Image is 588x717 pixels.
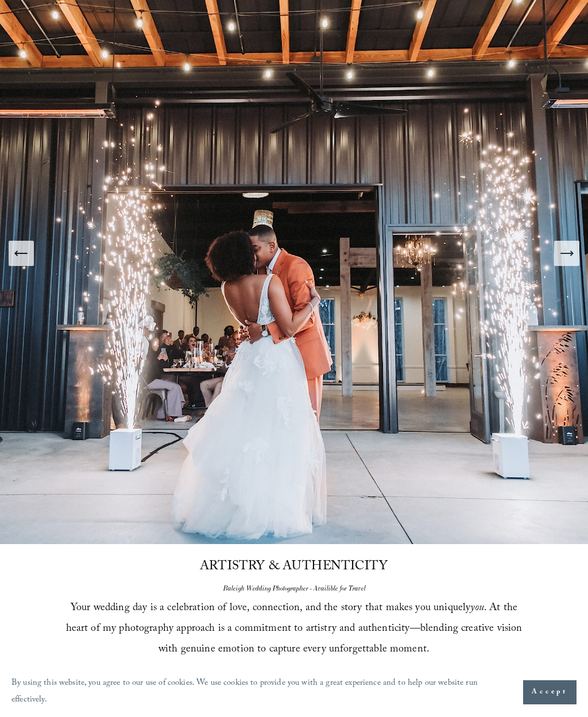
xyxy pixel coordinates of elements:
em: you [470,600,483,618]
button: Next Slide [554,241,579,266]
p: By using this website, you agree to our use of cookies. We use cookies to provide you with a grea... [11,676,512,709]
span: Accept [532,687,568,698]
button: Previous Slide [9,241,34,266]
span: Your wedding day is a celebration of love, connection, and the story that makes you uniquely . At... [66,600,525,660]
em: Raleigh Wedding Photographer - Availible for Travel [223,584,366,592]
button: Accept [523,680,577,704]
span: ARTISTRY & AUTHENTICITY [200,557,388,579]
